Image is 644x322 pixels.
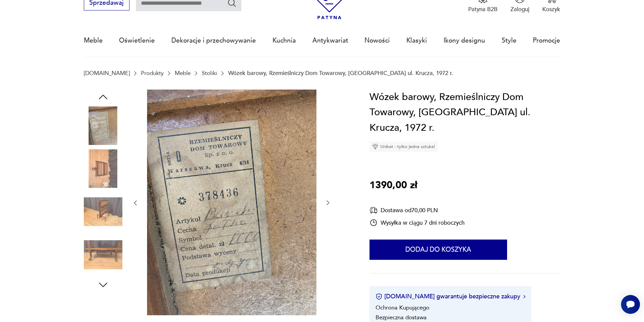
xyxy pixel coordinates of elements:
a: Ikony designu [444,25,485,56]
img: Zdjęcie produktu Wózek barowy, Rzemieślniczy Dom Towarowy, Warszawa ul. Krucza, 1972 r. [84,106,122,145]
a: Meble [175,70,191,76]
a: Produkty [141,70,164,76]
a: Antykwariat [312,25,348,56]
button: [DOMAIN_NAME] gwarantuje bezpieczne zakupy [376,292,525,301]
img: Ikona strzałki w prawo [523,295,525,298]
p: Patyna B2B [468,5,498,13]
img: Zdjęcie produktu Wózek barowy, Rzemieślniczy Dom Towarowy, Warszawa ul. Krucza, 1972 r. [147,90,316,315]
a: Kuchnia [272,25,296,56]
a: Stoliki [202,70,217,76]
a: Oświetlenie [119,25,155,56]
p: Wózek barowy, Rzemieślniczy Dom Towarowy, [GEOGRAPHIC_DATA] ul. Krucza, 1972 r. [228,70,453,76]
a: [DOMAIN_NAME] [84,70,130,76]
img: Ikona diamentu [372,144,378,150]
img: Ikona certyfikatu [376,293,382,300]
a: Nowości [364,25,390,56]
a: Dekoracje i przechowywanie [171,25,256,56]
div: Dostawa od 70,00 PLN [369,206,464,215]
a: Sprzedawaj [84,1,129,6]
a: Promocje [533,25,560,56]
a: Klasyki [406,25,427,56]
li: Bezpieczna dostawa [376,314,427,321]
li: Ochrona Kupującego [376,304,429,312]
img: Ikona dostawy [369,206,378,215]
p: Zaloguj [510,5,529,13]
button: Dodaj do koszyka [369,240,507,260]
a: Style [502,25,517,56]
p: 1390,00 zł [369,178,417,193]
p: Koszyk [542,5,560,13]
h1: Wózek barowy, Rzemieślniczy Dom Towarowy, [GEOGRAPHIC_DATA] ul. Krucza, 1972 r. [369,90,560,136]
div: Wysyłka w ciągu 7 dni roboczych [369,219,464,227]
div: Unikat - tylko jedna sztuka! [369,142,438,152]
img: Zdjęcie produktu Wózek barowy, Rzemieślniczy Dom Towarowy, Warszawa ul. Krucza, 1972 r. [84,149,122,188]
img: Zdjęcie produktu Wózek barowy, Rzemieślniczy Dom Towarowy, Warszawa ul. Krucza, 1972 r. [84,193,122,231]
iframe: Smartsupp widget button [621,295,640,314]
img: Zdjęcie produktu Wózek barowy, Rzemieślniczy Dom Towarowy, Warszawa ul. Krucza, 1972 r. [84,236,122,274]
a: Meble [84,25,103,56]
